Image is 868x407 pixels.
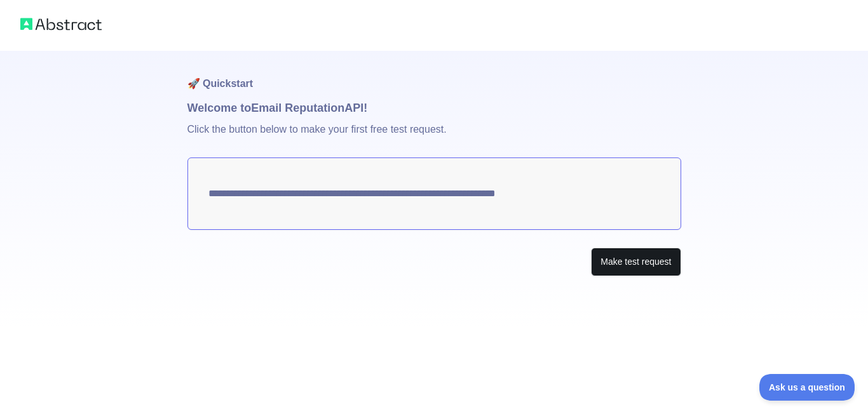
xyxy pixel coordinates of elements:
[187,51,681,99] h1: 🚀 Quickstart
[187,117,681,157] p: Click the button below to make your first free test request.
[187,99,681,117] h1: Welcome to Email Reputation API!
[20,15,102,33] img: Abstract logo
[759,374,855,401] iframe: Toggle Customer Support
[591,248,681,276] button: Make test request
